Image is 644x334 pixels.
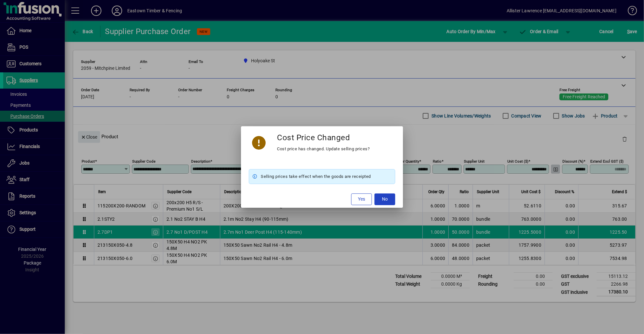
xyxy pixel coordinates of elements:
span: No [382,196,388,203]
span: Selling prices take effect when the goods are receipted [261,173,371,180]
span: Yes [358,196,365,203]
button: Yes [351,193,372,205]
button: No [374,193,395,205]
h3: Cost Price Changed [277,133,350,142]
div: Cost price has changed. Update selling prices? [277,145,370,153]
